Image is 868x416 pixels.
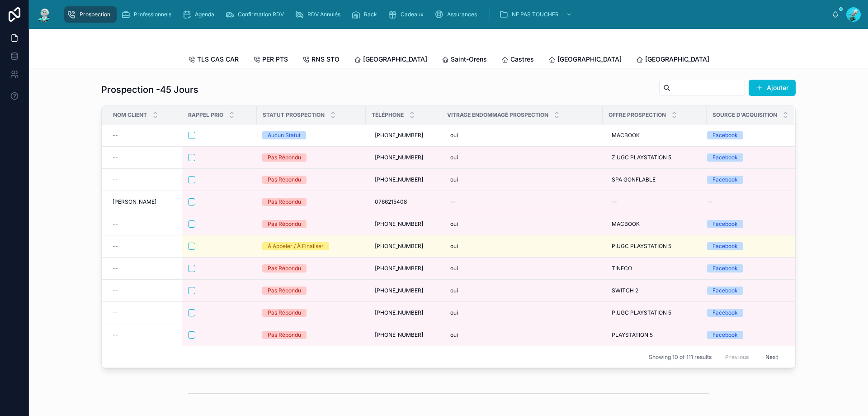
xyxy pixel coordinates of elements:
a: À Appeler / À Finaliser [262,242,360,250]
span: Prospection [80,11,110,18]
span: MACBOOK [612,132,640,139]
a: Z.UGC PLAYSTATION 5 [608,150,701,165]
a: [GEOGRAPHIC_DATA] [354,51,427,69]
div: Facebook [712,287,738,295]
span: MACBOOK [612,220,640,228]
a: Pas Répondu [262,220,360,228]
span: Professionnels [134,11,171,18]
span: [PHONE_NUMBER] [375,287,423,294]
span: oui [450,176,458,183]
a: Assurances [432,6,483,23]
span: [PHONE_NUMBER] [375,309,423,316]
span: [PHONE_NUMBER] [375,220,423,228]
span: Source d'acquisition [712,111,777,119]
a: oui [447,128,597,143]
a: RDV Annulés [292,6,347,23]
span: Rappel Prio [188,111,223,119]
a: Pas Répondu [262,153,360,162]
span: Téléphone [372,111,404,119]
a: 0766215408 [371,195,436,209]
span: -- [113,309,118,316]
div: Facebook [712,131,738,139]
span: TINECO [612,265,632,272]
span: Vitrage endommagé Prospection [447,111,548,119]
span: RDV Annulés [307,11,340,18]
a: [PHONE_NUMBER] [371,172,436,187]
a: Pas Répondu [262,176,360,184]
a: [PHONE_NUMBER] [371,217,436,231]
a: Pas Répondu [262,287,360,295]
a: oui [447,261,597,276]
span: Castres [510,55,534,64]
span: [PHONE_NUMBER] [375,154,423,161]
a: [PERSON_NAME] [113,198,177,206]
span: -- [113,287,118,294]
a: TLS CAS CAR [188,51,239,69]
div: Pas Répondu [268,198,301,206]
span: SWITCH 2 [612,287,638,294]
div: Facebook [712,309,738,317]
a: Aucun Statut [262,131,360,139]
a: [GEOGRAPHIC_DATA] [636,51,709,69]
a: -- [113,176,177,183]
a: [PHONE_NUMBER] [371,261,436,276]
span: Offre Prospection [609,111,666,119]
a: PER PTS [253,51,288,69]
div: Facebook [712,220,738,228]
span: Cadeaux [401,11,424,18]
a: [PHONE_NUMBER] [371,328,436,342]
button: Ajouter [749,80,796,96]
span: [PHONE_NUMBER] [375,265,423,272]
a: [PHONE_NUMBER] [371,128,436,143]
span: -- [113,176,118,183]
a: -- [113,154,177,161]
span: -- [113,154,118,161]
a: -- [113,287,177,294]
span: oui [450,309,458,316]
a: RNS STO [302,51,340,69]
a: oui [447,172,597,187]
a: PLAYSTATION 5 [608,328,701,342]
a: Pas Répondu [262,198,360,206]
span: Assurances [447,11,477,18]
div: Facebook [712,264,738,273]
a: MACBOOK [608,217,701,231]
a: Facebook [707,331,783,339]
a: Facebook [707,264,783,273]
span: -- [113,331,118,339]
h1: Prospection -45 Jours [101,83,198,96]
a: Pas Répondu [262,309,360,317]
span: -- [113,220,118,228]
a: Prospection [64,6,117,23]
a: -- [113,220,177,228]
a: Cadeaux [385,6,430,23]
div: Pas Répondu [268,309,301,317]
span: oui [450,331,458,339]
span: oui [450,132,458,139]
a: oui [447,239,597,253]
a: -- [113,265,177,272]
span: oui [450,265,458,272]
div: Pas Répondu [268,176,301,184]
span: oui [450,154,458,161]
span: Showing 10 of 111 results [649,354,712,361]
span: oui [450,287,458,294]
a: -- [113,331,177,339]
span: [PHONE_NUMBER] [375,132,423,139]
a: SPA GONFLABLE [608,172,701,187]
span: Confirmation RDV [238,11,284,18]
span: SPA GONFLABLE [612,176,656,183]
span: Statut Prospection [263,111,325,119]
a: P.UGC PLAYSTATION 5 [608,306,701,320]
a: Facebook [707,131,783,139]
a: Facebook [707,309,783,317]
span: Z.UGC PLAYSTATION 5 [612,154,671,161]
div: Facebook [712,176,738,184]
a: oui [447,150,597,165]
a: P.UGC PLAYSTATION 5 [608,239,701,253]
a: MACBOOK [608,128,701,143]
a: -- [707,198,783,206]
span: NE PAS TOUCHER [512,11,559,18]
a: Facebook [707,242,783,250]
